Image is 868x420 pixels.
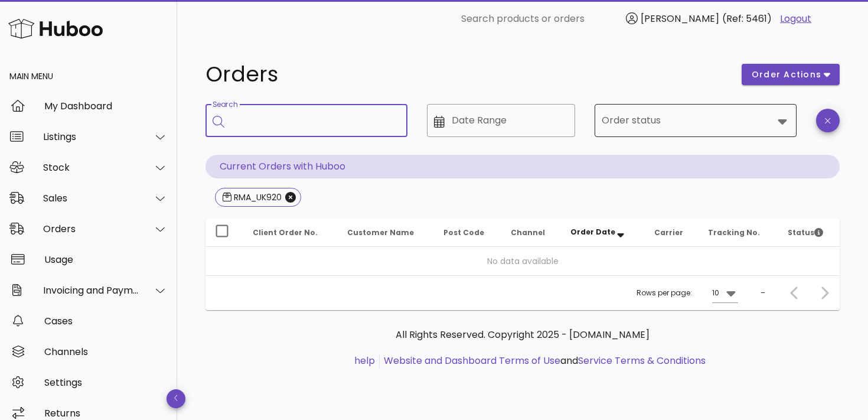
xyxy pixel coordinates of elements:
div: Listings [43,131,139,142]
button: Close [285,192,296,203]
div: Orders [43,223,139,235]
th: Client Order No. [243,219,338,247]
span: Tracking No. [708,227,760,237]
a: help [354,354,375,367]
th: Tracking No. [699,219,778,247]
span: (Ref: 5461) [722,12,772,25]
td: No data available [205,247,840,275]
span: Order Date [570,227,615,237]
a: Service Terms & Conditions [578,354,706,367]
div: Channels [44,346,168,357]
span: Client Order No. [253,227,318,237]
div: Order status [595,104,797,137]
th: Status [778,219,840,247]
div: Sales [43,193,139,204]
div: – [761,288,765,298]
div: Usage [44,254,168,265]
li: and [380,354,706,368]
button: order actions [742,64,840,85]
div: Settings [44,377,168,388]
span: Channel [511,227,545,237]
th: Order Date: Sorted descending. Activate to remove sorting. [561,219,645,247]
span: [PERSON_NAME] [641,12,719,25]
h1: Orders [205,64,727,85]
div: 10Rows per page: [712,284,738,302]
th: Channel [501,219,561,247]
p: Current Orders with Huboo [205,155,840,178]
div: 10 [712,288,719,298]
div: RMA_UK920 [231,191,282,203]
span: Status [788,227,823,237]
span: order actions [751,69,822,81]
div: Invoicing and Payments [43,285,139,296]
span: Customer Name [347,227,414,237]
img: Huboo Logo [8,16,103,41]
div: Returns [44,408,168,419]
span: Post Code [443,227,484,237]
div: My Dashboard [44,100,168,112]
div: Cases [44,315,168,327]
th: Post Code [434,219,501,247]
div: Stock [43,162,139,173]
div: Rows per page: [637,276,738,310]
span: Carrier [654,227,683,237]
a: Website and Dashboard Terms of Use [384,354,560,367]
a: Logout [780,12,811,26]
th: Customer Name [338,219,434,247]
label: Search [213,100,237,109]
p: All Rights Reserved. Copyright 2025 - [DOMAIN_NAME] [215,328,830,342]
th: Carrier [645,219,699,247]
